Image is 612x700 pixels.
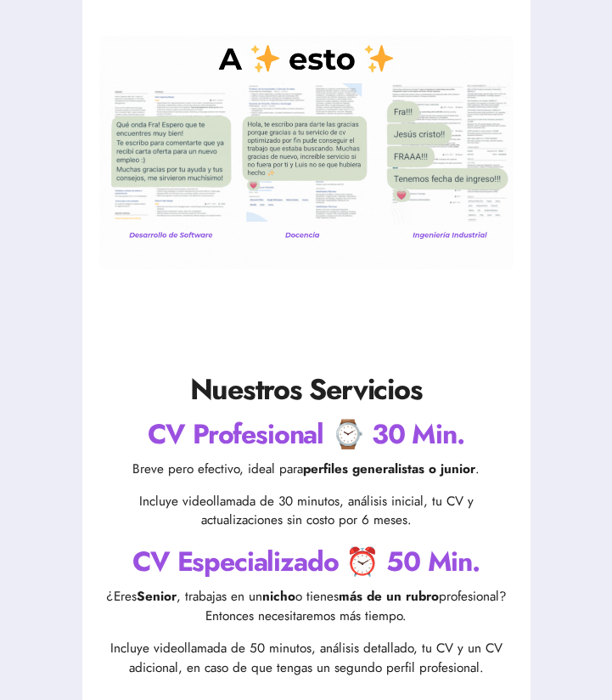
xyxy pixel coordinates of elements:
p: Breve pero efectivo, ideal para . [99,460,514,479]
p: Incluye videollamada de 50 minutos, análisis detallado, tu CV y un CV adicional, en caso de que t... [99,639,514,678]
h2: CV Especializado ⏰ 50 Min. [99,543,514,581]
strong: perfiles generalistas o junior [303,460,475,478]
h2: CV Profesional ⌚ 30 Min. [99,415,514,454]
strong: Senior [137,587,177,606]
p: ¿Eres , trabajas en un o tienes profesional? Entonces necesitaremos más tiempo. [99,587,514,626]
strong: nicho [262,587,295,606]
strong: más de un rubro [339,587,439,606]
p: Incluye videollamada de 30 minutos, análisis inicial, tu CV y actualizaciones sin costo por 6 meses. [99,492,514,531]
h1: Nuestros Servicios [99,370,514,410]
